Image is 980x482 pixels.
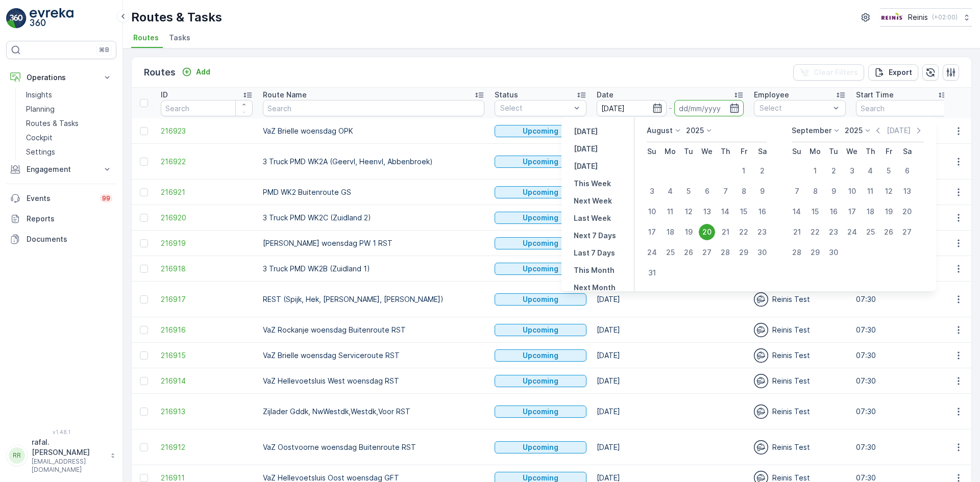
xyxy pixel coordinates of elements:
div: 4 [662,183,678,199]
div: 5 [880,163,897,179]
div: 22 [807,224,823,240]
td: REST (Spijk, Hek, [PERSON_NAME], [PERSON_NAME]) [258,282,489,317]
div: Toggle Row Selected [140,443,148,451]
span: 216921 [161,187,253,197]
p: 2025 [686,125,704,136]
div: Reinis Test [754,323,846,337]
td: VaZ Brielle woensdag Serviceroute RST [258,343,489,368]
span: 216917 [161,294,253,305]
div: Reinis Test [754,440,846,454]
th: Monday [806,142,824,161]
p: Status [495,90,518,100]
p: Events [27,193,94,204]
div: 21 [717,224,733,240]
div: Toggle Row Selected [140,351,148,360]
div: Reinis Test [754,348,846,363]
div: Toggle Row Selected [140,377,148,385]
div: 3 [644,183,660,199]
img: logo [6,8,27,29]
div: Toggle Row Selected [140,326,148,334]
p: Settings [26,147,55,157]
th: Sunday [788,142,806,161]
div: Toggle Row Selected [140,239,148,247]
button: Yesterday [570,125,602,138]
p: ( +02:00 ) [932,13,958,21]
img: svg%3e [754,323,768,337]
p: Last Week [574,213,611,223]
td: 07:30 [851,368,953,394]
a: 216920 [161,213,253,223]
p: Clear Filters [814,67,858,78]
th: Wednesday [843,142,861,161]
div: 19 [680,224,697,240]
p: Upcoming [523,187,558,197]
div: Reinis Test [754,374,846,388]
p: Employee [754,90,789,100]
span: Routes [133,33,159,43]
div: Toggle Row Selected [140,408,148,416]
div: 15 [807,204,823,220]
a: Events99 [6,188,116,209]
p: ⌘B [99,46,109,54]
button: Add [178,66,214,78]
button: Last Week [570,212,615,224]
p: Upcoming [523,442,558,452]
p: Next Week [574,196,612,206]
p: Upcoming [523,325,558,335]
button: Upcoming [495,441,586,453]
div: 29 [736,244,752,261]
p: Reports [27,214,112,224]
p: [DATE] [574,144,598,154]
div: 7 [717,183,733,199]
div: 11 [862,183,878,199]
td: [DATE] [592,282,749,317]
a: 216923 [161,126,253,136]
div: 7 [789,183,805,199]
p: [DATE] [574,126,598,137]
div: 1 [736,163,752,179]
td: 3 Truck PMD WK2C (Zuidland 2) [258,205,489,231]
p: [EMAIL_ADDRESS][DOMAIN_NAME] [32,458,105,474]
div: 1 [807,163,823,179]
p: This Week [574,179,611,189]
div: Toggle Row Selected [140,214,148,222]
input: Search [856,100,948,116]
div: 27 [699,244,715,261]
button: Upcoming [495,212,586,224]
p: [DATE] [574,161,598,171]
a: 216919 [161,238,253,248]
th: Thursday [861,142,879,161]
span: Tasks [169,33,190,43]
p: Cockpit [26,133,53,143]
p: Export [889,67,912,78]
div: 17 [644,224,660,240]
img: logo_light-DOdMpM7g.png [30,8,73,29]
button: Upcoming [495,324,586,336]
div: Reinis Test [754,292,846,307]
div: 18 [662,224,678,240]
p: Select [759,103,830,113]
div: 19 [880,204,897,220]
a: Settings [22,145,116,159]
div: 12 [680,204,697,220]
p: Add [196,67,210,77]
p: 2025 [845,125,863,136]
p: August [647,125,673,136]
p: Planning [26,104,55,114]
p: Reinis [908,12,928,22]
img: svg%3e [754,292,768,307]
p: Upcoming [523,294,558,305]
button: Upcoming [495,293,586,306]
div: 28 [789,244,805,261]
p: Next Month [574,283,616,293]
p: Upcoming [523,213,558,223]
td: VaZ Oostvoorne woensdag Buitenroute RST [258,429,489,465]
input: dd/mm/yyyy [597,100,667,116]
div: 10 [644,204,660,220]
td: [DATE] [592,368,749,394]
div: Toggle Row Selected [140,188,148,196]
th: Tuesday [824,142,843,161]
a: 216913 [161,407,253,417]
div: Toggle Row Selected [140,158,148,166]
button: Upcoming [495,349,586,362]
